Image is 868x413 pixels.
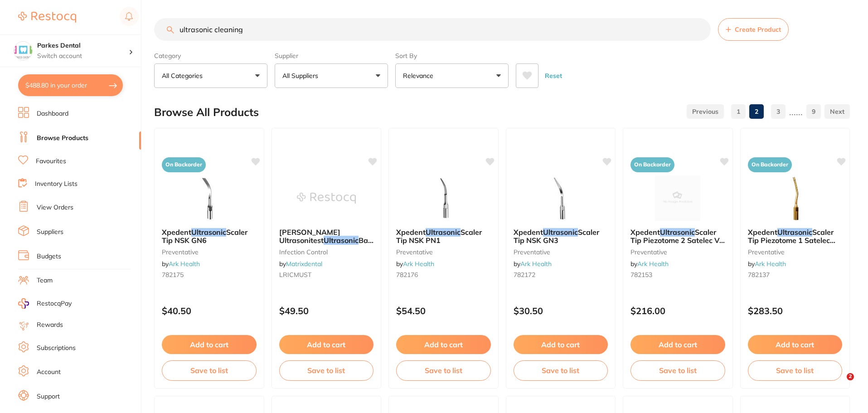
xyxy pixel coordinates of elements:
[162,260,200,268] span: by
[396,260,434,268] span: by
[514,228,599,245] span: Scaler Tip NSK GN3
[279,271,311,279] span: LRICMUST
[748,157,792,172] span: On Backorder
[766,175,824,221] img: Xpedent Ultrasonic Scaler Tip Piezotome 1 Satelec XS-IM2A
[748,228,843,245] b: Xpedent Ultrasonic Scaler Tip Piezotome 1 Satelec XS-IM2A
[162,71,206,80] p: All Categories
[395,63,509,88] button: Relevance
[191,228,226,237] em: Ultrasonic
[630,248,725,256] small: preventative
[37,41,129,50] h4: Parkes Dental
[162,228,247,245] span: Scaler Tip NSK GN6
[18,74,123,96] button: $488.80 in your order
[396,228,482,245] span: Scaler Tip NSK PN1
[279,248,374,256] small: infection control
[279,360,374,380] button: Save to list
[36,157,66,166] a: Favourites
[37,109,68,118] a: Dashboard
[543,228,578,237] em: Ultrasonic
[279,228,340,245] span: [PERSON_NAME] Ultrasonitest
[514,360,608,380] button: Save to list
[37,52,129,61] p: Switch account
[18,298,29,309] img: RestocqPay
[286,260,322,268] a: Matrixdental
[162,335,257,354] button: Add to cart
[396,248,491,256] small: preventative
[37,368,61,377] a: Account
[630,335,725,354] button: Add to cart
[630,360,725,380] button: Save to list
[426,228,461,237] em: Ultrasonic
[297,175,356,221] img: HENDRICKS Ultrasonitest Ultrasonic Bath Tester
[396,228,426,237] span: Xpedent
[37,276,53,285] a: Team
[748,360,843,380] button: Save to list
[18,12,76,23] img: Restocq Logo
[514,228,543,237] span: Xpedent
[630,228,725,245] b: Xpedent Ultrasonic Scaler Tip Piezotome 2 Satelec V-BS4
[162,248,257,256] small: preventative
[395,52,509,60] label: Sort By
[275,63,388,88] button: All Suppliers
[162,228,191,237] span: Xpedent
[637,260,669,268] a: Ark Health
[37,252,61,261] a: Budgets
[279,335,374,354] button: Add to cart
[396,306,491,316] p: $54.50
[169,260,200,268] a: Ark Health
[414,175,473,221] img: Xpedent Ultrasonic Scaler Tip NSK PN1
[748,228,835,253] span: Scaler Tip Piezotome 1 Satelec XS-IM2A
[748,248,843,256] small: preventative
[630,228,660,237] span: Xpedent
[403,71,437,80] p: Relevance
[18,298,72,309] a: RestocqPay
[35,180,78,189] a: Inventory Lists
[755,260,786,268] a: Ark Health
[847,373,854,380] span: 2
[514,335,608,354] button: Add to cart
[630,228,725,253] span: Scaler Tip Piezotome 2 Satelec V-BS4
[154,106,259,119] h2: Browse All Products
[37,392,60,401] a: Support
[731,102,746,121] a: 1
[279,228,374,245] b: HENDRICKS Ultrasonitest Ultrasonic Bath Tester
[154,18,711,41] input: Search Products
[37,203,73,212] a: View Orders
[771,102,786,121] a: 3
[37,228,63,237] a: Suppliers
[718,18,789,41] button: Create Product
[396,335,491,354] button: Add to cart
[748,271,770,279] span: 782137
[162,360,257,380] button: Save to list
[660,228,695,237] em: Ultrasonic
[520,260,552,268] a: Ark Health
[531,175,590,221] img: Xpedent Ultrasonic Scaler Tip NSK GN3
[748,335,843,354] button: Add to cart
[162,271,184,279] span: 782175
[514,271,535,279] span: 782172
[275,52,388,60] label: Supplier
[514,228,608,245] b: Xpedent Ultrasonic Scaler Tip NSK GN3
[154,52,267,60] label: Category
[37,134,88,143] a: Browse Products
[162,228,257,245] b: Xpedent Ultrasonic Scaler Tip NSK GN6
[37,299,72,308] span: RestocqPay
[162,157,206,172] span: On Backorder
[282,71,322,80] p: All Suppliers
[279,260,322,268] span: by
[18,7,76,28] a: Restocq Logo
[777,228,812,237] em: Ultrasonic
[37,321,63,330] a: Rewards
[630,271,652,279] span: 782153
[806,102,821,121] a: 9
[828,373,850,395] iframe: Intercom live chat
[396,271,418,279] span: 782176
[396,360,491,380] button: Save to list
[789,107,803,117] p: ......
[324,236,359,245] em: Ultrasonic
[279,236,375,253] span: Bath Tester
[542,63,565,88] button: Reset
[514,260,552,268] span: by
[154,63,267,88] button: All Categories
[748,306,843,316] p: $283.50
